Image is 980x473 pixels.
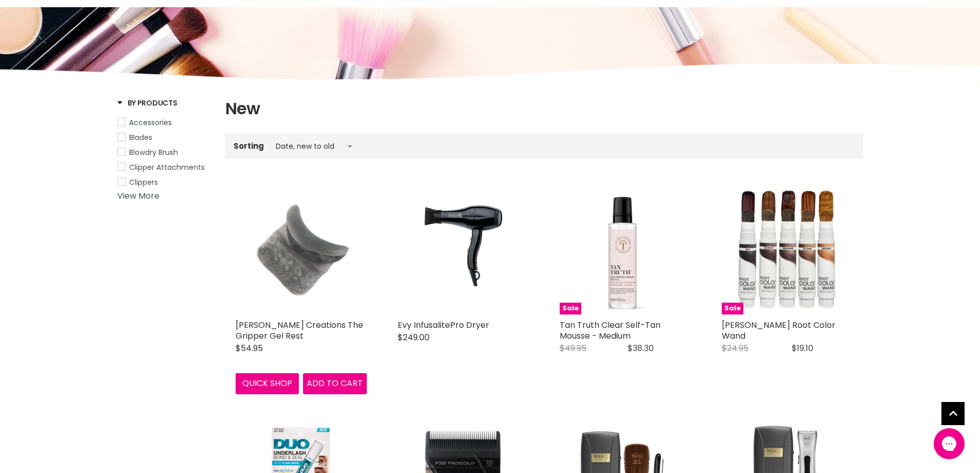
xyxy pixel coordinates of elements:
[234,142,264,150] label: Sorting
[236,319,363,342] a: [PERSON_NAME] Creations The Gripper Gel Rest
[236,373,299,394] button: Quick shop
[236,342,263,354] span: $54.95
[560,303,581,314] span: Sale
[117,190,159,202] a: View More
[117,147,212,158] a: Blowdry Brush
[792,342,813,354] span: $19.10
[581,183,669,314] img: Tan Truth Clear Self-Tan Mousse - Medium
[307,377,363,389] span: Add to cart
[398,183,529,314] a: Evy InfusalitePro Dryer
[117,177,212,188] a: Clippers
[303,373,367,394] button: Add to cart
[129,162,205,172] span: Clipper Attachments
[117,162,212,173] a: Clipper Attachments
[117,117,212,128] a: Accessories
[417,183,509,314] img: Evy InfusalitePro Dryer
[129,147,178,157] span: Blowdry Brush
[929,425,970,463] iframe: Gorgias live chat messenger
[722,342,749,354] span: $24.95
[560,319,661,342] a: Tan Truth Clear Self-Tan Mousse - Medium
[560,183,691,314] a: Tan Truth Clear Self-Tan Mousse - Medium Sale
[129,177,158,187] span: Clippers
[722,303,743,314] span: Sale
[628,342,654,354] span: $38.30
[722,189,853,309] img: Jerome Russell Root Color Wand
[117,98,177,108] h3: By Products
[560,342,586,354] span: $49.95
[722,183,853,314] a: Jerome Russell Root Color Wand Jerome Russell Root Color Wand Sale
[117,132,212,143] a: Blades
[722,319,835,342] a: [PERSON_NAME] Root Color Wand
[398,331,430,343] span: $249.00
[225,98,863,119] h1: New
[129,132,152,143] span: Blades
[129,117,172,128] span: Accessories
[398,319,489,331] a: Evy InfusalitePro Dryer
[252,183,350,314] img: Betty Dain Creations The Gripper Gel Rest
[236,183,367,314] a: Betty Dain Creations The Gripper Gel Rest Betty Dain Creations The Gripper Gel Rest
